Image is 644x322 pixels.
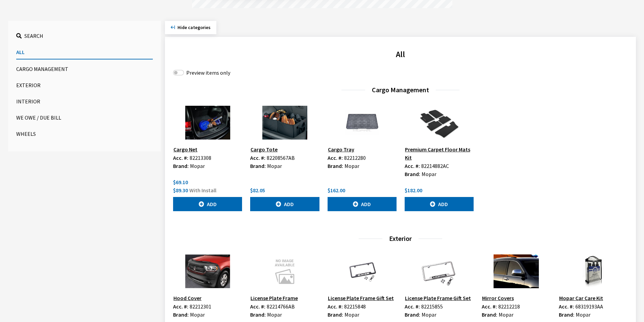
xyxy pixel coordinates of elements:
[482,302,497,311] label: Acc. #:
[421,163,449,169] span: 82214882AC
[405,197,474,211] button: Add
[173,311,189,319] label: Brand:
[173,145,198,154] button: Cargo Net
[250,162,266,170] label: Brand:
[328,294,394,302] button: License Plate Frame Gift Set
[173,294,202,302] button: Hood Cover
[482,254,551,288] img: Image for Mirror Covers
[250,145,278,154] button: Cargo Tote
[177,24,211,30] span: Click to hide category section.
[576,311,591,318] span: Mopar
[344,311,359,318] span: Mopar
[328,106,397,140] img: Image for Cargo Tray
[16,111,153,124] button: We Owe / Due Bill
[344,154,366,161] span: 82212280
[328,162,343,170] label: Brand:
[499,311,514,318] span: Mopar
[559,254,628,288] img: Image for Mopar Car Care Kit
[186,69,230,77] label: Preview items only
[405,311,420,319] label: Brand:
[173,162,189,170] label: Brand:
[575,303,603,310] span: 68319193AA
[405,170,420,178] label: Brand:
[328,302,343,311] label: Acc. #:
[16,78,153,92] button: Exterior
[190,303,211,310] span: 82212301
[422,171,436,177] span: Mopar
[16,95,153,108] button: Interior
[250,254,319,288] img: Image for License Plate Frame
[16,45,153,59] button: All
[405,254,474,288] img: Image for License Plate Frame Gift Set
[267,303,295,310] span: 82214766AB
[328,254,397,288] img: Image for License Plate Frame Gift Set
[344,303,366,310] span: 82215848
[173,233,628,244] h3: Exterior
[328,145,355,154] button: Cargo Tray
[344,163,359,169] span: Mopar
[559,302,574,311] label: Acc. #:
[328,187,345,194] span: $162.00
[498,303,520,310] span: 82212218
[165,21,216,34] button: Hide categories
[250,154,265,162] label: Acc. #:
[422,311,436,318] span: Mopar
[173,48,628,60] h2: All
[173,197,242,211] button: Add
[173,302,188,311] label: Acc. #:
[250,197,319,211] button: Add
[250,294,298,302] button: License Plate Frame
[482,294,514,302] button: Mirror Covers
[190,154,211,161] span: 82213308
[405,162,420,170] label: Acc. #:
[250,302,265,311] label: Acc. #:
[24,32,43,39] span: Search
[328,197,397,211] button: Add
[482,311,497,319] label: Brand:
[267,311,282,318] span: Mopar
[559,294,603,302] button: Mopar Car Care Kit
[559,311,574,319] label: Brand:
[173,187,188,194] span: $89.30
[173,179,188,185] span: $69.10
[173,254,242,288] img: Image for Hood Cover
[250,187,265,194] span: $82.05
[405,145,474,162] button: Premium Carpet Floor Mats Kit
[421,303,443,310] span: 82215855
[173,154,188,162] label: Acc. #:
[173,85,628,95] h3: Cargo Management
[405,187,422,194] span: $182.00
[190,311,205,318] span: Mopar
[250,311,266,319] label: Brand:
[405,106,474,140] img: Image for Premium Carpet Floor Mats Kit
[173,106,242,140] img: Image for Cargo Net
[189,187,216,194] span: With Install
[405,294,471,302] button: License Plate Frame Gift Set
[16,62,153,76] button: Cargo Management
[16,127,153,141] button: Wheels
[250,106,319,140] img: Image for Cargo Tote
[267,163,282,169] span: Mopar
[328,311,343,319] label: Brand:
[267,154,295,161] span: 82208567AB
[190,163,205,169] span: Mopar
[328,154,343,162] label: Acc. #:
[405,302,420,311] label: Acc. #:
